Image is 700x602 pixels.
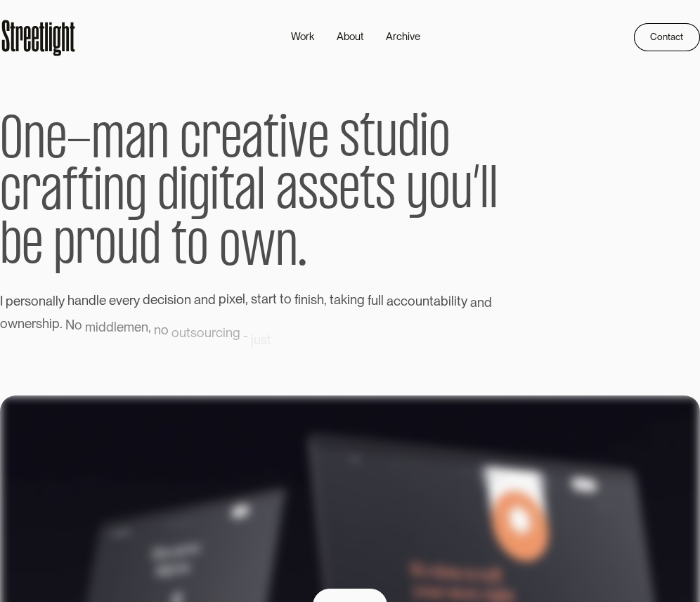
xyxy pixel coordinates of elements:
span: r [129,291,134,310]
span: a [125,114,147,169]
span: e [117,318,124,338]
span: i [279,114,288,169]
span: u [371,291,378,310]
span: i [226,289,229,309]
span: j [251,330,254,350]
span: u [179,323,186,343]
a: About [325,26,375,48]
span: ’ [473,164,480,219]
span: p [219,289,226,309]
span: a [41,166,63,221]
span: . [298,221,307,276]
span: n [18,314,25,334]
span: p [6,292,13,311]
span: t [273,289,277,309]
span: k [341,290,347,310]
span: f [294,290,298,310]
span: o [429,164,451,219]
span: n [301,290,308,310]
span: e [122,291,129,310]
span: a [74,291,82,310]
span: e [221,114,242,169]
span: c [394,292,401,311]
span: a [194,290,201,310]
span: o [197,323,205,343]
a: Archive [375,26,432,48]
span: o [95,220,117,275]
span: n [23,114,46,169]
span: m [91,114,125,169]
span: - [67,114,91,169]
span: s [25,292,31,311]
span: b [441,292,448,311]
span: n [154,320,161,340]
span: e [339,165,360,220]
a: Contact [634,23,700,51]
span: i [308,290,311,310]
a: Work [280,26,325,48]
span: s [311,290,317,310]
span: n [477,293,484,313]
span: x [229,289,235,309]
span: n [39,292,46,311]
span: s [36,314,42,334]
span: t [171,221,187,275]
span: u [415,292,422,311]
span: e [150,290,157,310]
span: i [49,314,52,334]
span: a [235,166,257,221]
span: i [210,166,219,221]
span: l [257,166,266,221]
span: n [103,166,125,221]
span: f [368,291,371,310]
span: c [216,323,223,343]
span: g [125,166,147,221]
span: n [141,318,148,338]
span: v [116,291,122,310]
span: i [223,323,226,343]
span: i [179,166,188,221]
span: d [208,290,216,310]
span: e [46,114,67,169]
span: t [429,292,434,311]
span: y [58,292,65,311]
span: u [117,220,139,275]
span: l [378,291,381,310]
span: t [360,165,375,220]
span: t [457,292,461,311]
span: n [226,323,233,343]
span: i [298,290,301,310]
span: r [20,292,25,311]
span: s [298,165,318,220]
span: r [21,166,41,221]
span: o [429,112,451,167]
div: About [337,29,363,45]
span: l [96,291,99,310]
span: u [205,323,212,343]
span: l [381,291,384,310]
span: h [317,290,324,310]
span: d [89,291,96,310]
span: i [347,290,350,310]
span: i [454,292,457,311]
span: w [8,314,18,334]
span: e [13,292,20,311]
span: d [139,220,161,275]
span: r [212,323,216,343]
span: w [241,221,276,276]
div: Contact [650,29,683,45]
span: c [401,292,408,311]
span: p [52,314,60,334]
span: e [308,114,329,169]
span: d [98,318,106,338]
span: s [339,112,360,167]
span: , [148,318,151,338]
span: t [330,290,334,310]
span: s [261,330,267,350]
span: f [63,166,78,221]
span: u [254,330,261,350]
span: m [85,318,96,338]
span: n [201,290,208,310]
span: r [201,114,221,169]
span: p [53,220,75,275]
